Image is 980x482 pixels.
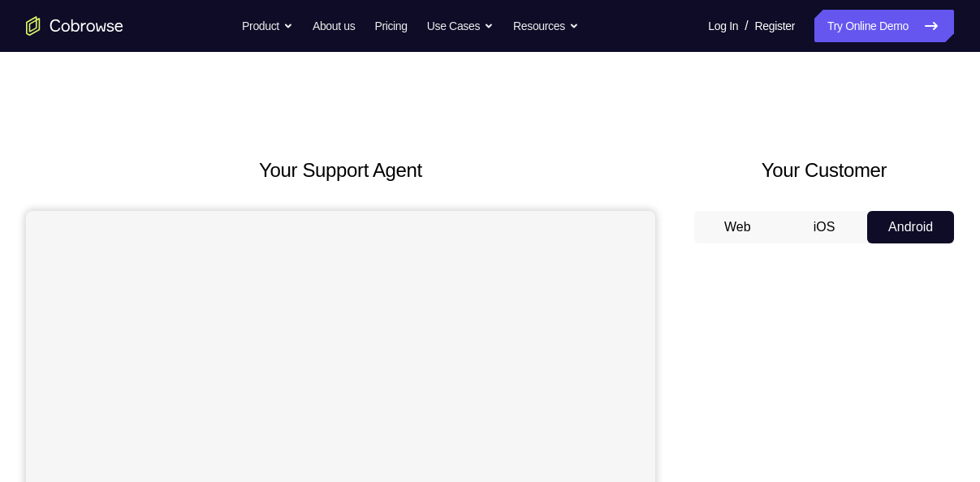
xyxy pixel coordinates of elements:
span: / [745,16,748,36]
a: Log In [708,10,738,42]
a: Go to the home page [26,16,123,36]
a: Pricing [374,10,407,42]
button: Android [867,211,954,243]
a: About us [313,10,355,42]
button: Use Cases [427,10,494,42]
button: iOS [781,211,868,243]
a: Try Online Demo [814,10,954,42]
button: Resources [513,10,579,42]
h2: Your Support Agent [26,156,655,185]
a: Register [755,10,795,42]
button: Product [242,10,293,42]
button: Web [694,211,781,243]
h2: Your Customer [694,156,954,185]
